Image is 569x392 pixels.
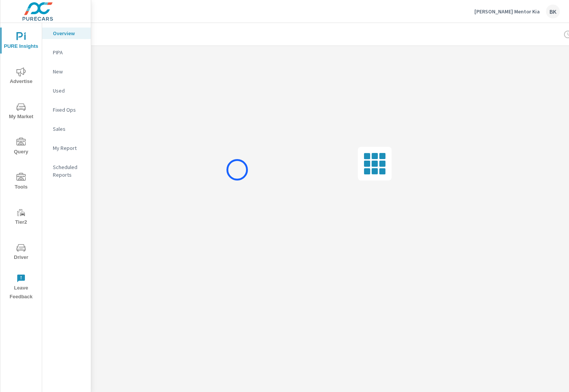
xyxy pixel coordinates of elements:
[3,102,39,121] span: My Market
[53,87,85,94] p: Used
[0,23,42,304] div: nav menu
[42,123,91,135] div: Sales
[53,106,85,114] p: Fixed Ops
[3,138,39,156] span: Query
[546,5,560,18] div: BK
[42,85,91,96] div: Used
[474,8,540,15] p: [PERSON_NAME] Mentor Kia
[3,32,39,51] span: PURE Insights
[3,274,39,301] span: Leave Feedback
[42,142,91,154] div: My Report
[53,144,85,152] p: My Report
[42,47,91,58] div: PIPA
[53,49,85,56] p: PIPA
[3,243,39,262] span: Driver
[53,68,85,75] p: New
[42,66,91,77] div: New
[3,173,39,192] span: Tools
[42,161,91,181] div: Scheduled Reports
[53,125,85,133] p: Sales
[3,208,39,227] span: Tier2
[53,163,85,179] p: Scheduled Reports
[42,28,91,39] div: Overview
[42,104,91,115] div: Fixed Ops
[3,67,39,86] span: Advertise
[53,29,85,37] p: Overview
